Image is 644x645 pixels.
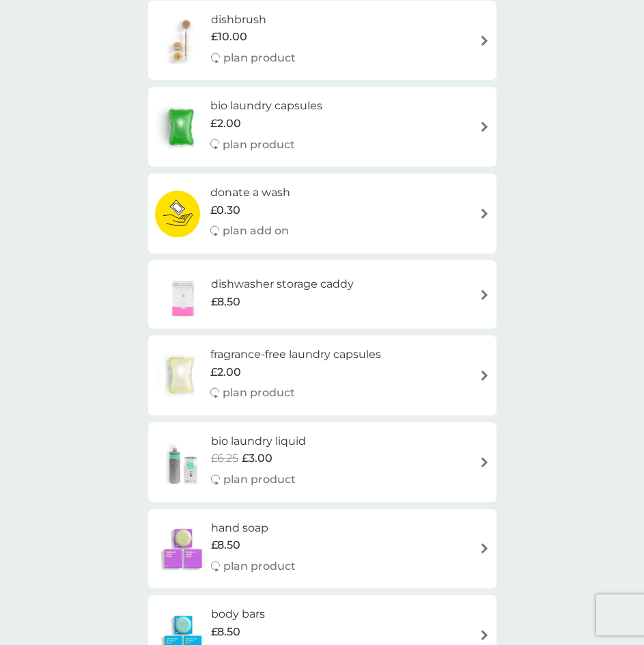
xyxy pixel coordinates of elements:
span: £6.25 [211,450,238,467]
img: arrow right [479,630,490,640]
img: hand soap [155,525,211,573]
h6: hand soap [211,519,296,537]
img: bio laundry liquid [155,438,211,486]
p: plan product [223,558,296,575]
h6: bio laundry capsules [210,97,322,115]
img: arrow right [479,208,490,219]
span: £0.30 [210,202,240,219]
img: arrow right [479,370,490,381]
p: plan add on [223,222,289,240]
p: plan product [223,49,296,67]
img: arrow right [479,36,490,46]
h6: body bars [211,605,296,623]
img: arrow right [479,543,490,553]
h6: dishbrush [211,11,296,29]
span: £2.00 [210,363,241,381]
h6: donate a wash [210,184,290,202]
h6: dishwasher storage caddy [211,275,354,293]
h6: bio laundry liquid [211,433,306,450]
img: fragrance-free laundry capsules [155,351,207,399]
p: plan product [223,471,296,489]
span: £3.00 [242,450,272,467]
img: donate a wash [155,190,201,238]
img: dishwasher storage caddy [155,271,211,318]
span: £2.00 [210,115,241,133]
span: £10.00 [211,28,247,46]
img: arrow right [479,290,490,300]
h6: fragrance-free laundry capsules [210,346,381,363]
span: £8.50 [211,536,240,554]
p: plan product [223,136,295,154]
span: £8.50 [211,293,240,311]
img: dishbrush [155,16,211,64]
img: arrow right [479,457,490,467]
img: arrow right [479,122,490,132]
span: £8.50 [211,623,240,641]
img: bio laundry capsules [155,103,207,151]
p: plan product [223,384,295,402]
